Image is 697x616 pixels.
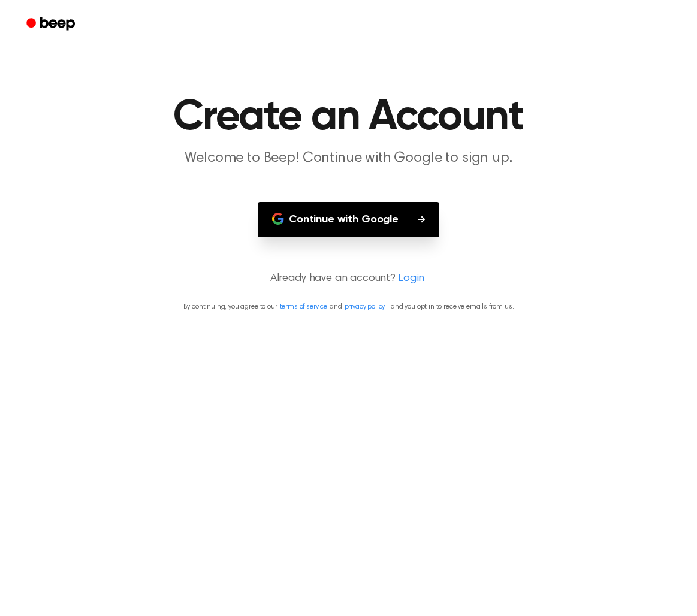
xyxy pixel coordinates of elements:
p: By continuing, you agree to our and , and you opt in to receive emails from us. [14,301,683,312]
h1: Create an Account [42,96,656,139]
a: Beep [18,13,86,36]
p: Already have an account? [14,271,683,287]
a: Login [398,271,424,287]
a: privacy policy [345,303,385,310]
a: terms of service [280,303,327,310]
button: Continue with Google [258,202,439,237]
p: Welcome to Beep! Continue with Google to sign up. [119,149,579,168]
